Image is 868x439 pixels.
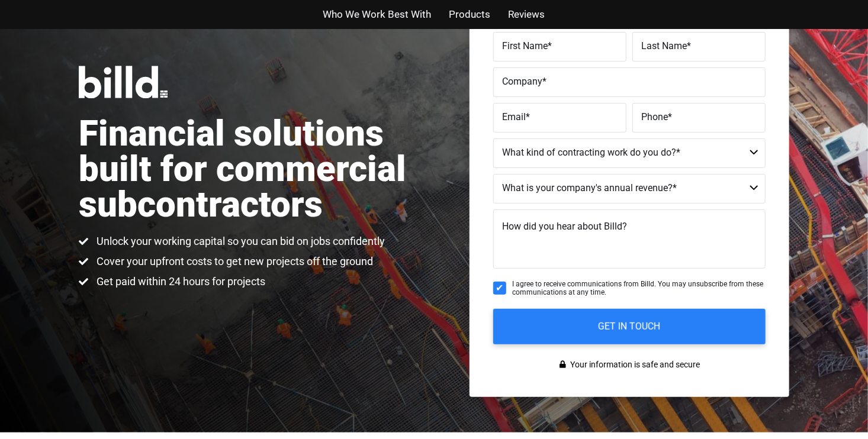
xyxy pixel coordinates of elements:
input: I agree to receive communications from Billd. You may unsubscribe from these communications at an... [493,282,506,295]
span: Get paid within 24 hours for projects [94,275,265,289]
a: Who We Work Best With [323,6,432,23]
span: Email [502,111,526,122]
a: Reviews [509,6,545,23]
span: Phone [641,111,668,122]
input: GET IN TOUCH [493,309,766,344]
a: Products [449,6,491,23]
span: How did you hear about Billd? [502,221,627,232]
span: Unlock your working capital so you can bid on jobs confidently [94,234,385,248]
h1: Financial solutions built for commercial subcontractors [79,116,434,222]
span: Cover your upfront costs to get new projects off the ground [94,254,373,269]
span: Company [502,76,542,87]
span: Last Name [641,40,687,51]
span: I agree to receive communications from Billd. You may unsubscribe from these communications at an... [512,280,766,297]
span: Your information is safe and secure [568,356,700,373]
span: First Name [502,40,548,51]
